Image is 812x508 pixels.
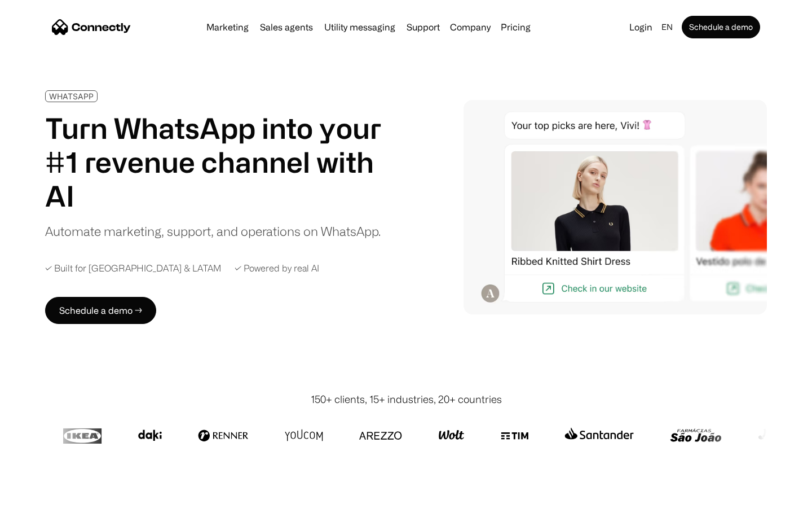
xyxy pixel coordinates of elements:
[255,23,317,32] a: Sales agents
[45,222,381,240] div: Automate marketing, support, and operations on WhatsApp.
[402,23,444,32] a: Support
[11,487,68,504] aside: Language selected: English
[496,23,535,32] a: Pricing
[45,297,156,324] a: Schedule a demo →
[661,19,673,35] div: en
[202,23,253,32] a: Marketing
[320,23,400,32] a: Utility messaging
[682,16,760,38] a: Schedule a demo
[450,19,491,35] div: Company
[23,488,68,504] ul: Language list
[311,392,502,407] div: 150+ clients, 15+ industries, 20+ countries
[625,19,657,35] a: Login
[235,263,319,274] div: ✓ Powered by real AI
[45,263,221,274] div: ✓ Built for [GEOGRAPHIC_DATA] & LATAM
[45,111,395,213] h1: Turn WhatsApp into your #1 revenue channel with AI
[49,92,94,100] div: WHATSAPP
